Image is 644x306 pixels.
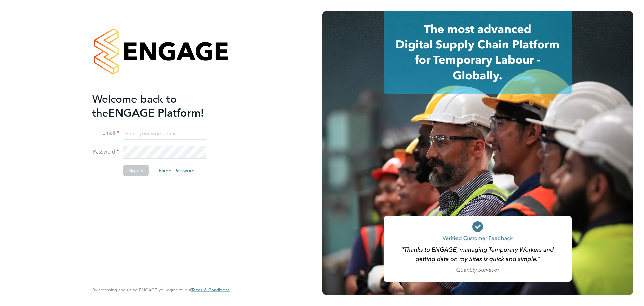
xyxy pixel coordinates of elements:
input: Enter your work email... [123,128,206,140]
button: Sign In [123,165,149,176]
span: Welcome back to the [92,92,177,119]
h2: ENGAGE Platform! [92,92,223,120]
button: Forgot Password [153,165,200,176]
label: Email [92,130,119,137]
label: Password [92,148,119,156]
span: By accessing and using ENGAGE you agree to our [92,287,230,293]
a: Terms & Conditions [191,287,230,293]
